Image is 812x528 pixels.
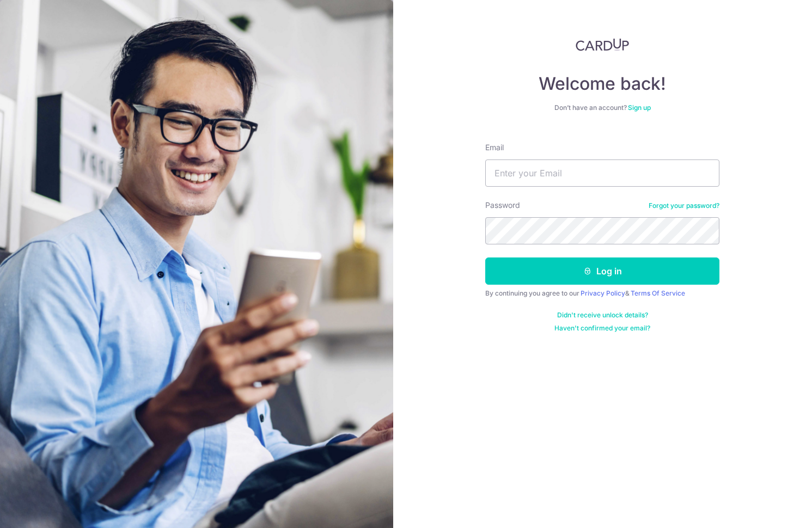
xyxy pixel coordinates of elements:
[485,73,719,95] h4: Welcome back!
[485,200,520,211] label: Password
[628,103,651,112] a: Sign up
[631,289,685,297] a: Terms Of Service
[485,257,719,285] button: Log in
[557,311,648,320] a: Didn't receive unlock details?
[485,142,504,153] label: Email
[581,289,625,297] a: Privacy Policy
[554,324,650,333] a: Haven't confirmed your email?
[649,201,719,210] a: Forgot your password?
[485,159,719,187] input: Enter your Email
[485,289,719,298] div: By continuing you agree to our &
[576,38,629,51] img: CardUp Logo
[485,103,719,112] div: Don’t have an account?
